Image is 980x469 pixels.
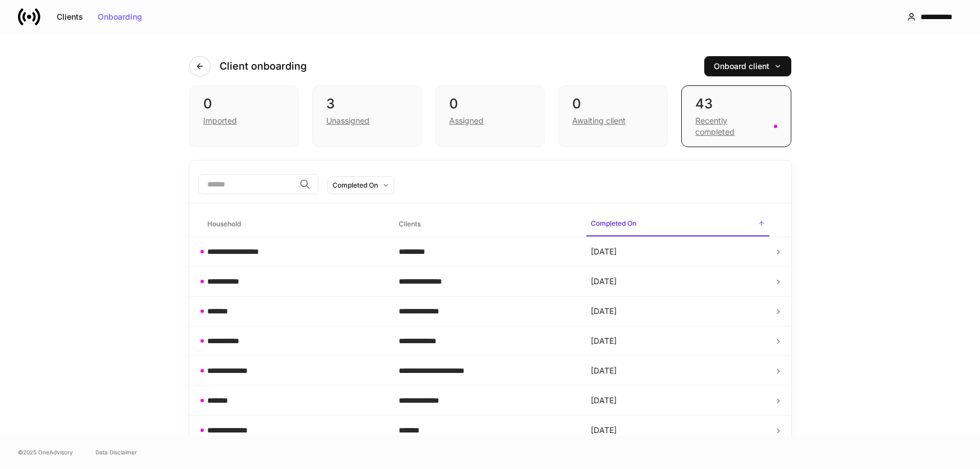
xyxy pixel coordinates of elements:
td: [DATE] [582,386,774,416]
button: Completed On [327,176,394,194]
div: Assigned [449,115,484,126]
div: 43 [695,95,777,113]
td: [DATE] [582,297,774,326]
span: © 2025 OneAdvisory [18,448,73,457]
div: Clients [57,13,83,21]
div: 3Unassigned [312,85,422,147]
div: 3 [326,95,408,113]
div: Awaiting client [572,115,626,126]
td: [DATE] [582,356,774,386]
h6: Clients [399,218,421,229]
td: [DATE] [582,267,774,297]
h6: Household [207,218,241,229]
div: Onboard client [714,62,782,70]
div: Onboarding [98,13,142,21]
td: [DATE] [582,416,774,445]
h4: Client onboarding [220,60,307,73]
span: Household [203,213,386,236]
span: Completed On [586,212,769,236]
h6: Completed On [591,218,636,229]
div: 0 [203,95,285,113]
button: Clients [49,8,90,26]
div: 0Assigned [435,85,545,147]
td: [DATE] [582,237,774,267]
button: Onboard client [704,56,791,76]
a: Data Disclaimer [95,448,137,457]
div: 43Recently completed [681,85,791,147]
div: Imported [203,115,237,126]
button: Onboarding [90,8,149,26]
div: Recently completed [695,115,767,138]
div: Completed On [332,180,378,190]
div: 0Imported [189,85,299,147]
div: 0 [449,95,531,113]
td: [DATE] [582,326,774,356]
div: Unassigned [326,115,370,126]
span: Clients [394,213,577,236]
div: 0Awaiting client [558,85,668,147]
div: 0 [572,95,654,113]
